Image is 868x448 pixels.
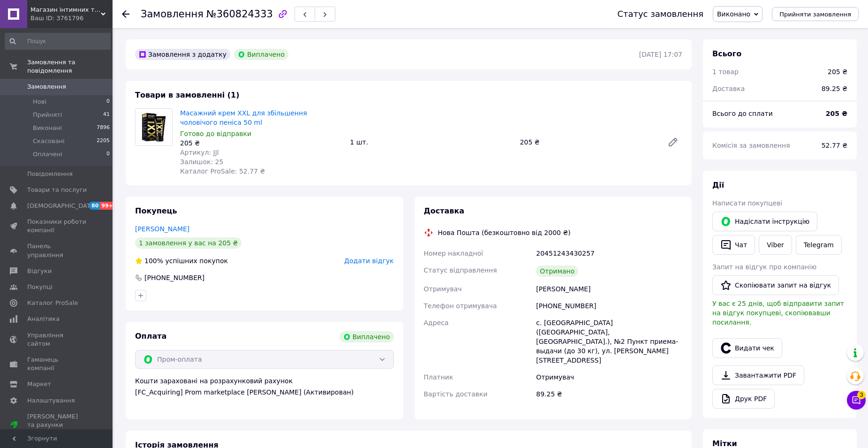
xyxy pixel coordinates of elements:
span: 41 [103,111,110,119]
span: Налаштування [27,396,75,405]
span: Оплата [135,332,166,341]
span: 2205 [97,137,110,145]
span: У вас є 25 днів, щоб відправити запит на відгук покупцеві, скопіювавши посилання. [712,300,844,326]
span: Артикул: JJl [180,149,219,156]
div: [FC_Acquiring] Prom marketplace [PERSON_NAME] (Активирован) [135,387,394,397]
button: Надіслати інструкцію [712,212,817,231]
div: 89.25 ₴ [534,386,684,402]
span: Всього до сплати [712,110,773,117]
div: 205 ₴ [516,136,660,149]
span: Додати відгук [344,257,393,265]
span: Доставка [712,85,745,92]
span: Замовлення та повідомлення [27,58,113,75]
a: Telegram [796,235,842,255]
div: 1 шт. [346,136,516,149]
span: Замовлення [27,83,66,91]
span: Прийняті [33,111,62,119]
span: Покупці [27,283,53,291]
div: Виплачено [340,331,394,342]
span: Написати покупцеві [712,199,782,207]
span: Комісія за замовлення [712,142,790,149]
b: 205 ₴ [826,110,847,117]
div: 20451243430257 [534,245,684,262]
span: Оплачені [33,150,62,159]
span: 7896 [97,124,110,132]
div: 205 ₴ [828,67,847,76]
button: Скопіювати запит на відгук [712,275,839,295]
span: Дії [712,181,724,190]
span: [DEMOGRAPHIC_DATA] [27,202,97,210]
div: успішних покупок [135,256,228,266]
span: Мітки [712,439,737,448]
span: Номер накладної [424,250,483,257]
span: Отримувач [424,285,462,293]
div: Отримано [536,266,578,277]
span: 1 товар [712,68,739,76]
span: Доставка [424,206,465,215]
span: 100% [144,257,163,265]
span: Всього [712,49,741,58]
span: Запит на відгук про компанію [712,263,816,271]
img: Масажний крем XXL для збільшення чоловічого пеніса 50 ml [136,109,172,145]
div: 1 замовлення у вас на 205 ₴ [135,237,242,249]
a: Редагувати [664,133,682,152]
div: [PERSON_NAME] [534,281,684,297]
span: Нові [33,98,46,106]
span: 99+ [100,202,115,210]
span: Гаманець компанії [27,356,87,372]
button: Чат з покупцем3 [847,391,866,410]
span: Адреса [424,319,449,327]
button: Чат [712,235,755,255]
span: Повідомлення [27,170,73,178]
span: Товари в замовленні (1) [135,91,240,99]
span: Прийняти замовлення [779,11,851,18]
div: [PHONE_NUMBER] [143,273,205,282]
div: Статус замовлення [617,9,703,19]
span: Управління сайтом [27,331,87,348]
span: 80 [89,202,100,210]
button: Прийняти замовлення [772,7,859,21]
span: Виконані [33,124,62,132]
span: Готово до відправки [180,130,251,137]
span: Покупець [135,206,177,215]
span: Відгуки [27,267,52,275]
div: Повернутися назад [122,9,129,19]
span: Виконано [717,10,750,18]
span: Показники роботи компанії [27,218,87,235]
button: Видати чек [712,338,782,358]
div: Отримувач [534,369,684,386]
div: 89.25 ₴ [816,78,853,99]
span: [PERSON_NAME] та рахунки [27,412,87,438]
span: Телефон отримувача [424,302,497,310]
span: №360824333 [206,8,273,20]
span: Каталог ProSale [27,299,78,307]
a: Друк PDF [712,389,775,409]
div: 205 ₴ [180,138,342,148]
span: Залишок: 25 [180,158,223,166]
span: Скасовані [33,137,65,145]
input: Пошук [5,33,111,50]
span: Аналітика [27,315,60,323]
span: Замовлення [141,8,204,20]
span: 0 [106,98,110,106]
span: Панель управління [27,242,87,259]
span: Маркет [27,380,51,388]
span: 0 [106,150,110,159]
span: Магазин інтимних товарів "WeLove [30,6,101,14]
div: Виплачено [234,49,288,60]
span: Платник [424,373,453,381]
a: Viber [759,235,792,255]
div: Замовлення з додатку [135,49,230,60]
span: 52.77 ₴ [822,142,847,149]
time: [DATE] 17:07 [639,51,682,58]
a: [PERSON_NAME] [135,225,189,233]
span: Каталог ProSale: 52.77 ₴ [180,167,265,175]
a: Завантажити PDF [712,365,804,385]
span: Статус відправлення [424,266,497,274]
span: 3 [857,391,866,399]
span: Вартість доставки [424,390,488,398]
div: Нова Пошта (безкоштовно від 2000 ₴) [436,228,573,237]
div: [PHONE_NUMBER] [534,297,684,314]
div: Кошти зараховані на розрахунковий рахунок [135,376,394,397]
span: Товари та послуги [27,186,87,194]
